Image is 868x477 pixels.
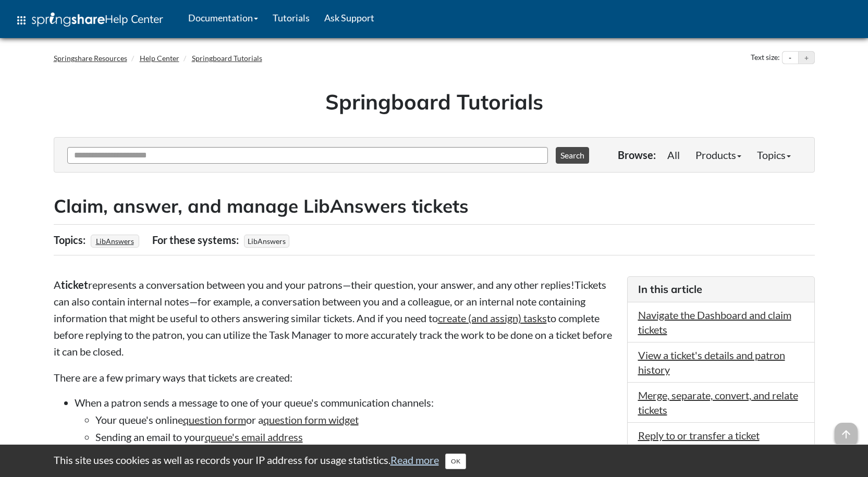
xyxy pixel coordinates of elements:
span: arrow_upward [835,423,858,446]
button: Decrease text size [783,52,798,64]
h3: In this article [638,282,804,297]
a: Topics [749,144,799,165]
a: All [659,144,688,165]
a: question form widget [263,413,359,426]
a: create (and assign) tasks [438,312,547,324]
li: Sending an email to your [95,430,617,444]
a: Springboard Tutorials [192,54,262,63]
a: Documentation [181,5,265,31]
a: Tutorials [265,5,317,31]
div: Topics: [54,230,88,250]
a: Reply to or transfer a ticket [638,429,760,442]
a: Ask Support [317,5,382,31]
span: Tickets can also contain internal notes—for example, a conversation between you and a colleague, ... [54,278,612,358]
a: Navigate the Dashboard and claim tickets [638,309,791,336]
div: This site uses cookies as well as records your IP address for usage statistics. [43,452,825,469]
a: LibAnswers [94,234,136,249]
a: question form [183,413,246,426]
button: Increase text size [799,52,814,64]
img: Springshare [32,13,105,27]
a: Merge, separate, convert, and relate tickets [638,389,798,416]
a: Springshare Resources [54,54,127,63]
a: Read more [390,454,439,466]
button: Search [556,147,589,164]
p: There are a few primary ways that tickets are created: [54,370,617,385]
a: Products [688,144,749,165]
a: apps Help Center [8,5,170,36]
h1: Springboard Tutorials [62,87,807,116]
a: arrow_upward [835,424,858,436]
h2: Claim, answer, and manage LibAnswers tickets [54,193,815,219]
li: Your queue's online or a [95,412,617,427]
p: A represents a conversation between you and your patrons—their question, your answer, and any oth... [54,276,617,360]
span: apps [15,14,28,27]
button: Close [445,454,466,469]
span: Help Center [105,12,163,26]
span: LibAnswers [244,235,289,248]
p: Browse: [618,148,656,162]
a: Help Center [140,54,179,63]
div: Text size: [749,51,782,65]
a: View a ticket's details and patron history [638,349,785,376]
strong: ticket [61,278,88,291]
a: queue's email address [205,431,303,443]
div: For these systems: [152,230,241,250]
